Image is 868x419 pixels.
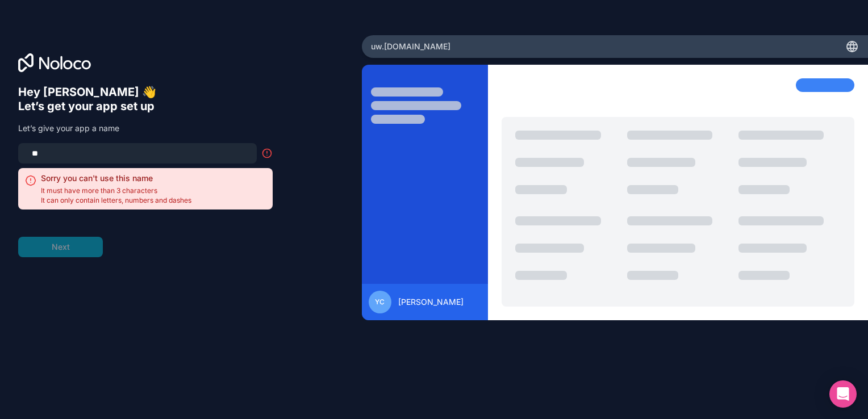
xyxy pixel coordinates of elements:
[398,296,464,308] span: [PERSON_NAME]
[375,298,385,307] span: YC
[371,41,450,52] span: uw .[DOMAIN_NAME]
[41,186,191,195] span: It must have more than 3 characters
[829,380,857,408] div: Open Intercom Messenger
[18,99,273,114] h6: Let’s get your app set up
[41,173,191,184] h2: Sorry you can't use this name
[18,85,273,99] h6: Hey [PERSON_NAME] 👋
[18,123,273,134] p: Let’s give your app a name
[41,196,191,205] span: It can only contain letters, numbers and dashes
